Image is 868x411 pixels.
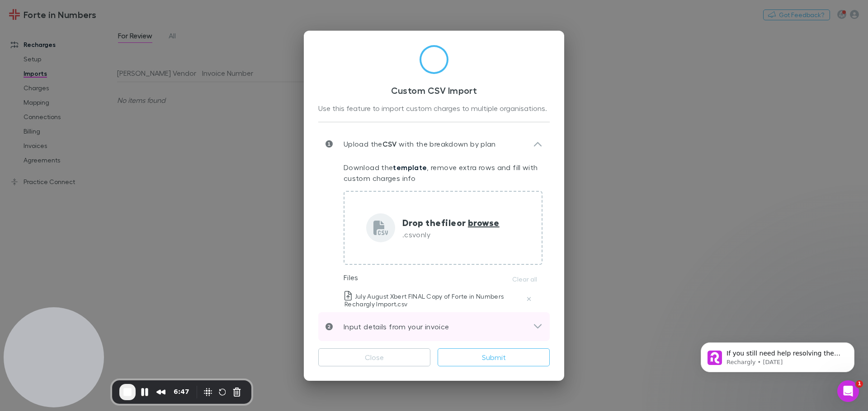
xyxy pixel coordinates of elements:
button: Close [318,348,430,366]
iframe: Intercom notifications message [687,323,868,387]
a: Source reference 12749921: [101,87,108,94]
p: Files [344,272,359,283]
div: If you still need help with refreshing your client list or mapping your new client, please let me... [7,204,148,268]
b: In Rechargly: [21,97,69,104]
button: Clear all [507,274,542,285]
div: Upload theCSV with the breakdown by plan [318,129,550,158]
span: 1 [856,380,863,388]
a: template [393,163,427,172]
p: The team can also help [44,11,113,20]
b: Still not working? [14,110,77,117]
a: Source reference 139689372: [79,190,86,198]
button: Delete [524,294,534,305]
button: Gif picker [28,288,36,296]
div: We've also added a new resync button that lets you refresh client data instantly - especially use... [14,162,166,198]
li: Create the contact and make a draft invoice (can be $0) [21,78,166,94]
div: Rechargly says… [7,204,174,288]
button: Upload attachment [43,288,50,296]
button: Emoji picker [14,288,21,296]
button: Home [142,4,159,21]
button: Send a message… [155,285,170,299]
div: Close [159,4,175,20]
div: New contacts in Xero don't appear as customers in Rechargly until an invoice has been created for... [14,33,166,60]
div: If you still need help with refreshing your client list or mapping your new client, please let me... [14,210,141,263]
a: Source reference 9453316: [90,52,97,59]
div: Input details from your invoice [318,312,550,341]
p: Upload the with the breakdown by plan [333,139,496,149]
div: Sometimes Xero takes time to update. Open the contact in Xero Blue, click , change any detail (ev... [14,123,166,158]
p: July August Xbert FINAL Copy of Forte in Numbers Rechargly Import.csv [344,291,524,308]
img: Profile image for Rechargly [26,5,40,19]
p: Input details from your invoice [333,321,449,332]
strong: CSV [382,139,397,148]
button: go back [6,4,23,21]
b: In Xero Blue: [21,78,67,85]
p: .csv only [402,229,500,240]
textarea: Message… [8,269,173,285]
b: To fix this: [14,65,52,72]
li: Use the re-sync option above [21,97,166,105]
button: Start recording [57,288,65,296]
div: Use this feature to import custom charges to multiple organisations. [318,103,550,115]
b: Edit [109,132,123,139]
p: Drop the file or [402,216,500,229]
button: Submit [438,348,550,366]
p: Download the , remove extra rows and fill with custom charges info [344,162,542,184]
span: browse [468,217,500,228]
h3: Custom CSV Import [318,85,550,96]
h1: Rechargly [44,5,80,11]
b: Why your new client isn't showing: [14,20,139,28]
iframe: Intercom live chat [837,380,859,402]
